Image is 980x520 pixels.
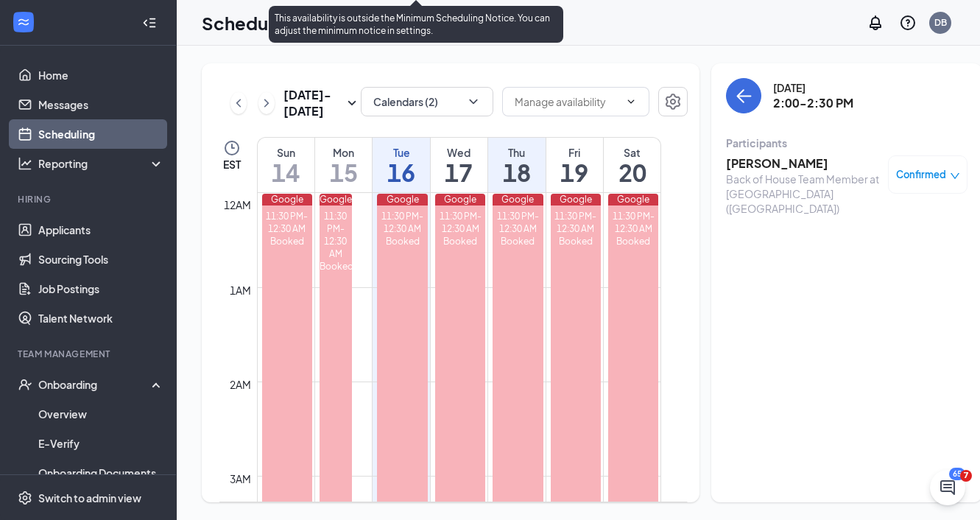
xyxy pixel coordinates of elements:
button: ChevronRight [258,92,275,114]
span: EST [223,157,241,172]
a: Scheduling [38,119,164,149]
div: Google [493,194,543,205]
a: Settings [658,87,688,119]
span: down [950,171,960,181]
div: Team Management [18,348,161,360]
input: Manage availability [515,94,619,110]
h3: 2:00-2:30 PM [773,95,853,111]
div: 3am [227,471,254,487]
h1: 14 [258,160,314,185]
a: September 15, 2025 [315,138,372,192]
h1: 17 [431,160,487,185]
a: September 18, 2025 [488,138,545,192]
a: September 20, 2025 [604,138,660,192]
svg: Clock [223,139,241,157]
a: Onboarding Documents [38,458,164,488]
div: 11:30 PM-12:30 AM [493,210,543,235]
span: Confirmed [896,167,946,182]
svg: Notifications [867,14,884,32]
div: 12am [221,197,254,213]
div: Google [551,194,602,205]
a: E-Verify [38,429,164,458]
button: ChevronLeft [230,92,247,114]
svg: QuestionInfo [899,14,917,32]
svg: UserCheck [18,377,32,392]
button: Calendars (2)ChevronDown [361,87,493,116]
div: Google [377,194,428,205]
a: Messages [38,90,164,119]
div: Booked [377,235,428,247]
a: Sourcing Tools [38,245,164,274]
div: 2am [227,376,254,393]
svg: SmallChevronDown [343,94,361,112]
div: Thu [488,145,545,160]
h1: 20 [604,160,660,185]
div: 11:30 PM-12:30 AM [435,210,486,235]
div: 11:30 PM-12:30 AM [551,210,602,235]
a: September 14, 2025 [258,138,314,192]
h1: 18 [488,160,545,185]
div: Tue [373,145,429,160]
h1: 19 [546,160,603,185]
div: Google [262,194,313,205]
div: Booked [608,235,658,247]
span: 7 [960,470,972,482]
a: Job Postings [38,274,164,303]
div: Hiring [18,193,161,205]
a: September 19, 2025 [546,138,603,192]
div: [DATE] [773,80,853,95]
a: September 17, 2025 [431,138,487,192]
h1: 16 [373,160,429,185]
button: back-button [726,78,761,113]
div: Wed [431,145,487,160]
div: 11:30 PM-12:30 AM [608,210,658,235]
svg: Settings [18,491,32,505]
h3: [DATE] - [DATE] [283,87,343,119]
div: DB [934,16,947,29]
a: Home [38,60,164,90]
a: September 16, 2025 [373,138,429,192]
div: Booked [551,235,602,247]
div: Booked [262,235,313,247]
a: Talent Network [38,303,164,333]
div: Participants [726,136,967,150]
div: Onboarding [38,377,152,392]
div: Google [435,194,486,205]
h1: 15 [315,160,372,185]
div: Reporting [38,156,165,171]
svg: ChevronDown [466,94,481,109]
div: Booked [320,260,352,273]
div: 11:30 PM-12:30 AM [262,210,313,235]
iframe: Intercom live chat [930,470,965,505]
div: 11:30 PM-12:30 AM [377,210,428,235]
a: Overview [38,399,164,429]
button: Settings [658,87,688,116]
div: Sat [604,145,660,160]
h1: Scheduling [202,10,299,35]
div: 65 [949,468,965,480]
a: Applicants [38,215,164,245]
div: Google [608,194,658,205]
div: Google [320,194,352,205]
svg: ChevronRight [259,94,274,112]
svg: ArrowLeft [735,87,752,105]
div: 11:30 PM-12:30 AM [320,210,352,260]
svg: Analysis [18,156,32,171]
svg: WorkstreamLogo [16,15,31,29]
div: This availability is outside the Minimum Scheduling Notice. You can adjust the minimum notice in ... [269,6,563,43]
div: Mon [315,145,372,160]
div: 1am [227,282,254,298]
div: Back of House Team Member at [GEOGRAPHIC_DATA] ([GEOGRAPHIC_DATA]) [726,172,881,216]
h3: [PERSON_NAME] [726,155,881,172]
div: Switch to admin view [38,491,141,505]
div: Booked [435,235,486,247]
svg: ChevronDown [625,96,637,108]
svg: ChevronLeft [231,94,246,112]
div: Booked [493,235,543,247]
svg: Collapse [142,15,157,30]
div: Sun [258,145,314,160]
div: Fri [546,145,603,160]
svg: Settings [664,93,682,110]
